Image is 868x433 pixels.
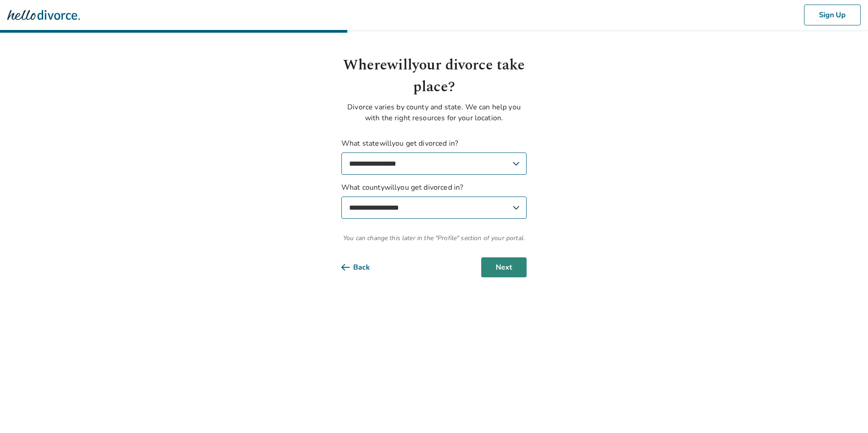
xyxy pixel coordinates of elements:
select: What countywillyou get divorced in? [341,197,527,219]
button: Sign Up [804,5,861,25]
img: Hello Divorce Logo [7,6,80,24]
label: What county will you get divorced in? [341,182,527,219]
select: What statewillyou get divorced in? [341,153,527,175]
span: You can change this later in the "Profile" section of your portal. [341,233,527,243]
label: What state will you get divorced in? [341,138,527,175]
button: Next [481,257,527,277]
iframe: Chat Widget [823,389,868,433]
button: Back [341,257,385,277]
p: Divorce varies by county and state. We can help you with the right resources for your location. [341,102,527,123]
h1: Where will your divorce take place? [341,54,527,98]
